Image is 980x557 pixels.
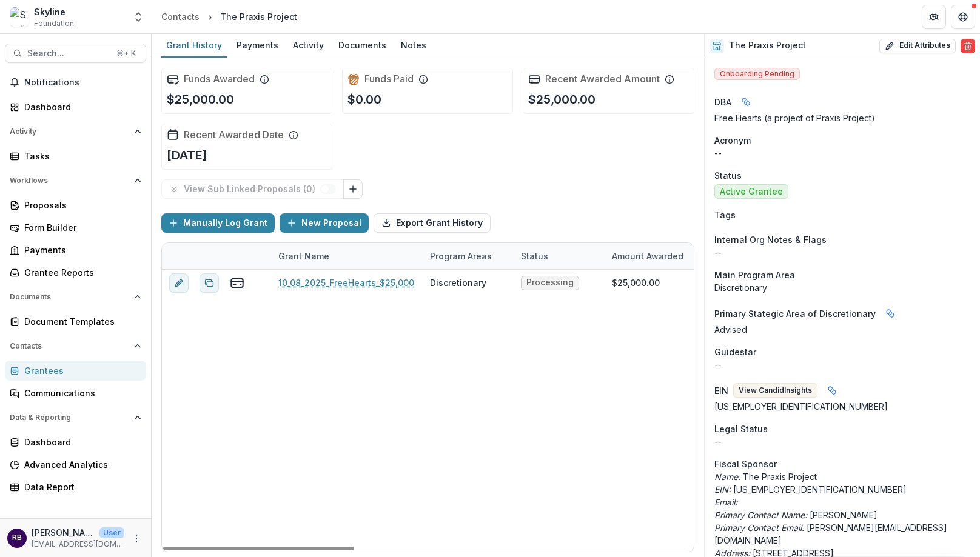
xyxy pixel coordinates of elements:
p: -- [714,147,970,159]
span: Activity [10,127,129,136]
span: DBA [714,96,731,108]
span: Primary Stategic Area of Discretionary [714,307,876,320]
div: Status [514,243,605,269]
div: Communications [24,387,136,399]
a: Document Templates [5,312,146,332]
span: Acronym [714,134,751,147]
p: View Sub Linked Proposals ( 0 ) [184,184,320,195]
a: Tasks [5,146,146,166]
h2: The Praxis Project [729,41,806,51]
i: Name: [714,472,740,482]
p: $25,000.00 [167,90,234,108]
p: [US_EMPLOYER_IDENTIFICATION_NUMBER] [714,483,970,496]
p: [DATE] [167,146,207,164]
span: Main Program Area [714,268,795,281]
div: Grant Name [271,243,423,269]
span: Foundation [34,18,74,29]
p: Discretionary [714,281,970,294]
span: Processing [526,278,574,288]
span: Workflows [10,176,129,185]
h2: Recent Awarded Amount [545,73,660,85]
button: Edit Attributes [879,39,956,53]
p: [PERSON_NAME] [714,509,970,521]
span: Legal Status [714,422,768,435]
button: Export Grant History [374,213,491,233]
button: Duplicate proposal [200,273,219,293]
button: Manually Log Grant [161,213,275,233]
span: Data & Reporting [10,413,129,422]
button: Delete [961,39,975,53]
div: Skyline [34,5,74,18]
div: Grant Name [271,250,337,262]
h2: Recent Awarded Date [184,129,284,141]
button: Link Grants [343,179,363,199]
button: View Sub Linked Proposals (0) [161,179,344,199]
span: Internal Org Notes & Flags [714,233,827,246]
button: Linked binding [881,304,900,323]
a: Grant History [161,34,227,58]
a: Payments [5,240,146,260]
button: Open Workflows [5,171,146,190]
button: Open Activity [5,122,146,141]
h2: Funds Awarded [184,73,255,85]
span: Search... [27,48,109,59]
p: Advised [714,323,970,336]
button: New Proposal [280,213,369,233]
p: $0.00 [347,90,381,108]
p: [PERSON_NAME][EMAIL_ADDRESS][DOMAIN_NAME] [714,521,970,547]
button: Open entity switcher [130,5,147,29]
button: Search... [5,44,146,63]
div: Grantee Reports [24,266,136,279]
p: $25,000.00 [528,90,596,108]
span: Active Grantee [720,187,783,197]
nav: breadcrumb [156,8,302,25]
a: 10_08_2025_FreeHearts_$25,000 [278,276,414,289]
div: Documents [334,36,391,54]
div: -- [714,358,970,371]
div: Grant History [161,36,227,54]
img: Skyline [10,7,29,27]
div: Contacts [161,10,200,23]
span: Status [714,169,742,182]
div: ⌘ + K [114,47,138,60]
div: Dashboard [24,436,136,449]
span: Tags [714,208,736,221]
a: Proposals [5,195,146,215]
span: Notifications [24,78,141,88]
button: Partners [922,5,946,29]
a: Advanced Analytics [5,455,146,475]
a: Payments [232,34,283,58]
span: Onboarding Pending [714,68,800,80]
a: Notes [396,34,431,58]
span: Guidestar [714,345,756,358]
div: Document Templates [24,315,136,328]
p: -- [714,246,970,259]
a: Documents [334,34,391,58]
div: Status [514,250,555,262]
div: Data Report [24,481,136,493]
i: Email: [714,497,737,507]
div: Form Builder [24,221,136,234]
a: Dashboard [5,97,146,117]
span: Fiscal Sponsor [714,458,777,470]
div: Discretionary [430,276,486,289]
p: The Praxis Project [714,470,970,483]
div: Notes [396,36,431,54]
div: [US_EMPLOYER_IDENTIFICATION_NUMBER] [714,400,970,413]
div: Free Hearts (a project of Praxis Project) [714,112,970,124]
div: Program Areas [423,250,499,262]
div: Amount Awarded [605,243,696,269]
h2: Funds Paid [364,73,414,85]
div: -- [714,435,970,448]
a: Data Report [5,477,146,497]
div: Program Areas [423,243,514,269]
button: Open Documents [5,287,146,307]
p: EIN [714,384,728,397]
div: Rose Brookhouse [12,534,22,542]
div: $25,000.00 [612,276,660,289]
button: Get Help [951,5,975,29]
button: Open Data & Reporting [5,408,146,427]
div: Tasks [24,150,136,162]
button: Linked binding [822,381,842,400]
